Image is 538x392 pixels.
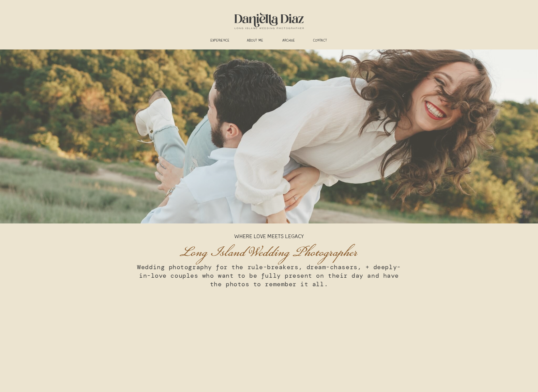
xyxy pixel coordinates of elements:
a: ABOUT ME [242,39,268,44]
a: ARCHIVE [278,39,299,44]
a: experience [207,39,233,44]
p: Where Love Meets Legacy [218,233,320,241]
h1: Long Island Wedding Photographer [138,243,400,259]
a: CONTACT [309,39,331,44]
h3: Wedding photography for the rule-breakers, dream-chasers, + deeply-in-love couples who want to be... [132,263,406,289]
